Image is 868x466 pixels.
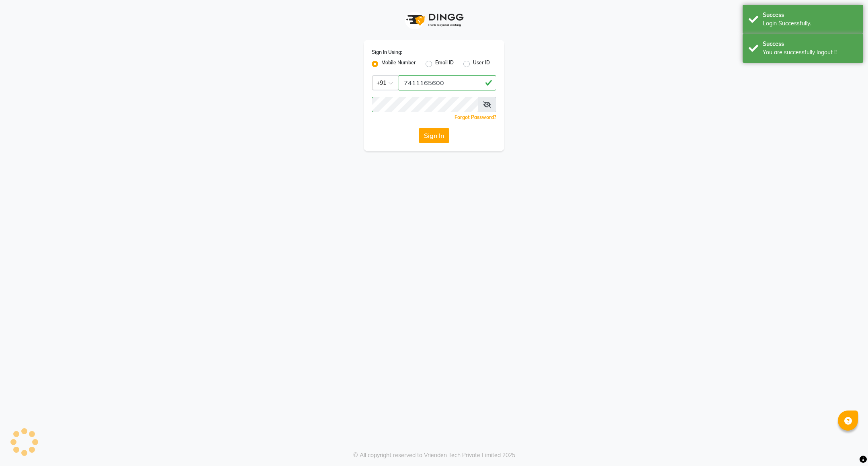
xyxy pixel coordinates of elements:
label: User ID [473,59,490,69]
input: Username [372,97,478,112]
div: Success [763,40,857,48]
label: Mobile Number [381,59,416,69]
a: Forgot Password? [454,114,496,120]
img: logo1.svg [402,8,466,32]
div: Login Successfully. [763,19,857,28]
button: Sign In [419,128,449,143]
div: You are successfully logout !! [763,48,857,57]
iframe: chat widget [834,434,860,458]
label: Email ID [435,59,454,69]
input: Username [399,75,496,90]
div: Success [763,11,857,19]
label: Sign In Using: [372,49,402,56]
